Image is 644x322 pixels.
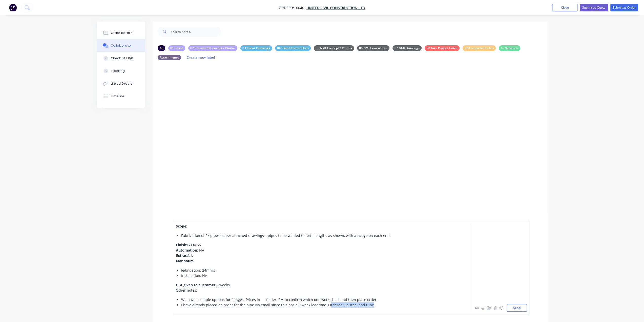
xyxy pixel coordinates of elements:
[176,224,187,229] span: Scope:
[158,55,181,60] div: Attachments
[610,4,638,11] button: Submit as Order
[9,4,17,11] img: Factory
[176,258,195,263] span: Manhours:
[240,45,272,51] div: 03 Client Drawings
[111,94,124,99] div: Timeline
[97,90,145,103] button: Timeline
[111,81,133,86] div: Linked Orders
[275,45,311,51] div: 04 Client Com's./Docs
[507,304,527,312] button: Send
[176,282,216,287] span: ETA given to customer:
[111,43,131,48] div: Collaborate
[171,27,221,37] input: Search notes...
[197,248,204,253] span: : NA
[176,242,187,247] span: Finish:
[357,45,389,51] div: 06 NMI Com's/Docs
[181,233,391,238] span: Fabrication of 2x pipes as per attached drawings – pipes to be welded to form lengths as shown, w...
[181,268,215,273] span: Fabrication: 24mhrs
[499,45,520,51] div: 10 Variation
[474,305,480,311] button: Aa
[111,31,132,35] div: Order details
[97,27,145,39] button: Order details
[176,248,197,253] span: Automation
[480,305,486,311] button: @
[580,4,608,11] button: Submit as Quote
[97,52,145,65] button: Checklists 0/0
[111,56,133,61] div: Checklists 0/0
[181,273,207,278] span: Installation: NA
[176,288,197,293] span: Other notes:
[392,45,422,51] div: 07 NMI Drawings
[279,5,306,10] span: Order #10040 -
[463,45,496,51] div: 09 Complete Photos
[97,77,145,90] button: Linked Orders
[181,302,375,307] span: I have already placed an order for the pipe via email since this has a 6 week leadtime. Ordered v...
[181,297,378,302] span: We have a couple options for flanges. Prices in folder. PM to confirm which one works best and th...
[111,69,125,73] div: Tracking
[97,65,145,77] button: Tracking
[425,45,460,51] div: 08 Imp. Project Notes
[314,45,354,51] div: 05 NMI Concept / Photos
[306,5,365,10] a: United Civil Construction Ltd
[188,253,193,258] span: NA
[97,39,145,52] button: Collaborate
[187,242,201,247] span: G304 SS
[552,4,577,11] button: Close
[498,305,504,311] button: ☺
[184,54,218,61] button: Create new label
[216,282,230,287] span: 6 weeks
[176,253,188,258] span: Extras:
[158,45,165,51] div: All
[188,45,237,51] div: 02 Pre-award Concept / Photos
[168,45,185,51] div: 01 Scope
